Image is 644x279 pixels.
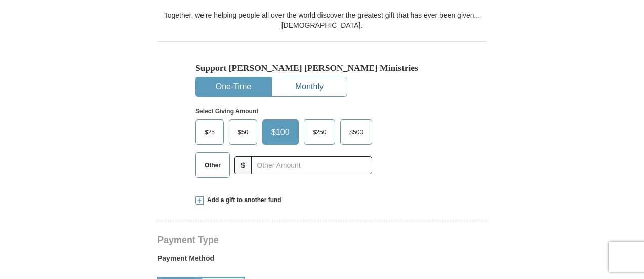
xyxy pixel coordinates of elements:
span: $25 [199,125,220,140]
span: $50 [233,125,253,140]
input: Other Amount [251,156,372,174]
span: Add a gift to another fund [204,196,281,205]
h4: Payment Type [157,236,487,244]
h5: Support [PERSON_NAME] [PERSON_NAME] Ministries [195,63,449,73]
span: $500 [344,125,368,140]
span: $100 [266,125,295,140]
button: Monthly [272,77,347,96]
span: $ [234,156,252,174]
label: Payment Method [157,253,487,268]
span: Other [199,157,226,173]
span: $250 [308,125,332,140]
div: Together, we're helping people all over the world discover the greatest gift that has ever been g... [157,10,487,30]
strong: Select Giving Amount [195,108,258,115]
button: One-Time [196,77,271,96]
